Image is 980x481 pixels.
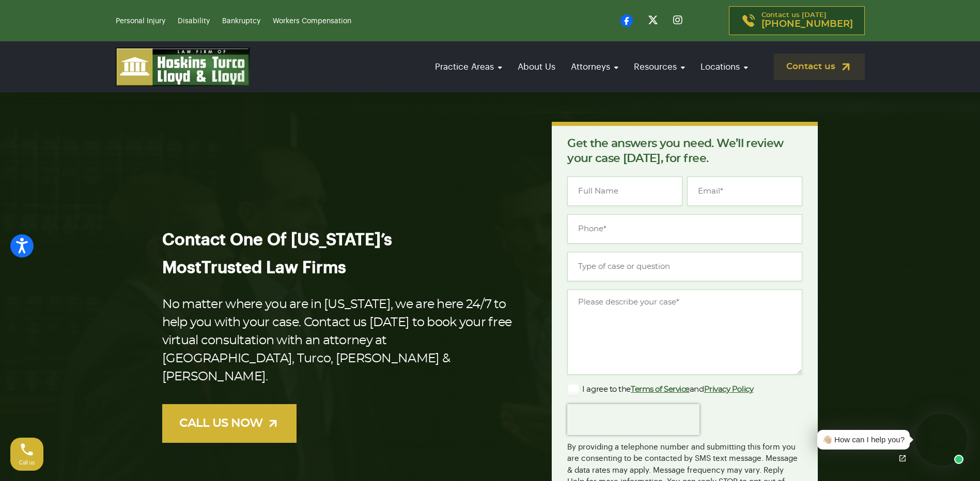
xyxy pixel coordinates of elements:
[162,404,297,443] a: CALL US NOW
[273,18,351,25] a: Workers Compensation
[430,52,507,82] a: Practice Areas
[822,434,905,446] div: 👋🏼 How can I help you?
[774,54,865,80] a: Contact us
[201,260,346,276] span: Trusted Law Firms
[761,19,853,29] span: [PHONE_NUMBER]
[162,232,392,248] span: Contact One Of [US_STATE]’s
[567,136,802,166] p: Get the answers you need. We’ll review your case [DATE], for free.
[567,177,682,206] input: Full Name
[162,296,519,386] p: No matter where you are in [US_STATE], we are here 24/7 to help you with your case. Contact us [D...
[729,6,865,35] a: Contact us [DATE][PHONE_NUMBER]
[567,404,699,435] iframe: reCAPTCHA
[178,18,210,25] a: Disability
[162,260,201,276] span: Most
[687,177,802,206] input: Email*
[566,52,624,82] a: Attorneys
[19,460,35,466] span: Call us
[116,47,250,86] img: logo
[567,252,802,281] input: Type of case or question
[116,18,165,25] a: Personal Injury
[512,52,561,82] a: About Us
[567,214,802,244] input: Phone*
[892,447,913,469] a: Open chat
[695,52,753,82] a: Locations
[267,417,279,430] img: arrow-up-right-light.svg
[761,12,853,29] p: Contact us [DATE]
[629,52,690,82] a: Resources
[704,386,754,393] a: Privacy Policy
[631,386,690,393] a: Terms of Service
[222,18,260,25] a: Bankruptcy
[567,383,753,396] label: I agree to the and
